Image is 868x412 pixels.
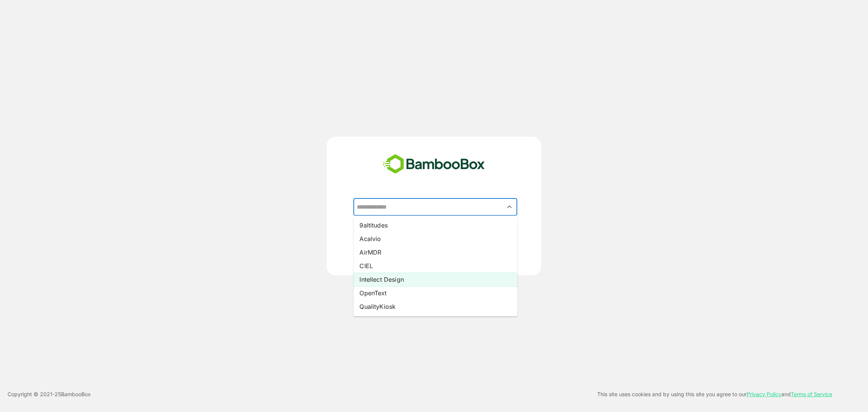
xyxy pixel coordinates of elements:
[353,286,517,300] li: OpenText
[597,390,832,399] p: This site uses cookies and by using this site you agree to our and
[791,391,832,397] a: Terms of Service
[353,232,517,246] li: Acalvio
[353,246,517,259] li: AirMDR
[353,218,517,232] li: 9altitudes
[379,152,489,177] img: bamboobox
[353,273,517,286] li: Intellect Design
[353,259,517,273] li: CIEL
[747,391,781,397] a: Privacy Policy
[504,202,515,212] button: Close
[353,300,517,313] li: QualityKiosk
[8,390,91,399] p: Copyright © 2021- 25 BambooBox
